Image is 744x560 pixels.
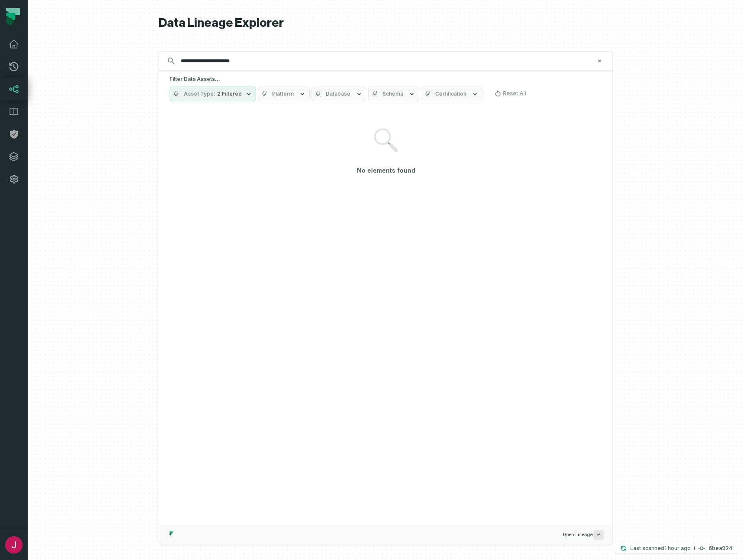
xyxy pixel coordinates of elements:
[563,530,604,540] span: Open Lineage
[368,87,419,101] button: Schema
[170,87,256,101] button: Asset Type2 Filtered
[664,545,691,551] relative-time: Sep 15, 2025, 8:51 AM EDT
[311,87,366,101] button: Database
[159,16,613,31] h1: Data Lineage Explorer
[326,90,350,97] span: Database
[382,90,403,97] span: Schema
[357,166,415,175] h4: No elements found
[184,90,215,97] span: Asset Type
[258,87,310,101] button: Platform
[159,106,613,525] div: Suggestions
[421,87,482,101] button: Certification
[630,544,691,553] p: Last scanned
[615,543,738,554] button: Last scanned[DATE] 8:51:12 AM6bea924
[170,76,602,83] h5: Filter Data Assets...
[709,546,732,551] h4: 6bea924
[491,87,529,100] button: Reset All
[272,90,294,97] span: Platform
[595,57,604,65] button: Clear search query
[5,536,22,554] img: avatar of James Kim
[435,90,466,97] span: Certification
[217,90,242,97] span: 2 Filtered
[593,530,604,540] span: Press ↵ to add a new Data Asset to the graph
